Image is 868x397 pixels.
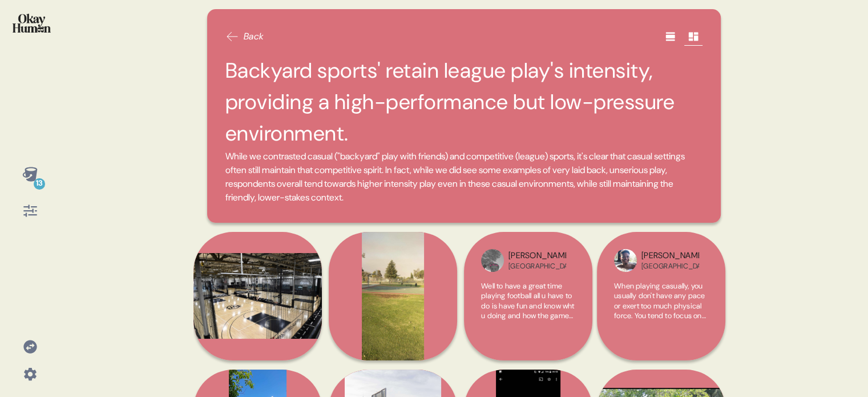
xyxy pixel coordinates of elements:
[244,30,264,43] span: Back
[508,262,566,271] div: [GEOGRAPHIC_DATA]
[508,250,566,262] div: [PERSON_NAME]
[225,55,703,150] h2: Backyard sports' retain league play's intensity, providing a high-performance but low-pressure en...
[225,150,703,204] span: While we contrasted casual ("backyard" play with friends) and competitive (league) sports, it's c...
[641,250,699,262] div: [PERSON_NAME]
[13,14,51,33] img: okayhuman.3b1b6348.png
[641,262,699,271] div: [GEOGRAPHIC_DATA]
[481,249,504,272] img: profilepic_27457011780580588.jpg
[614,249,637,272] img: profilepic_8596662670428358.jpg
[34,178,45,190] div: 13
